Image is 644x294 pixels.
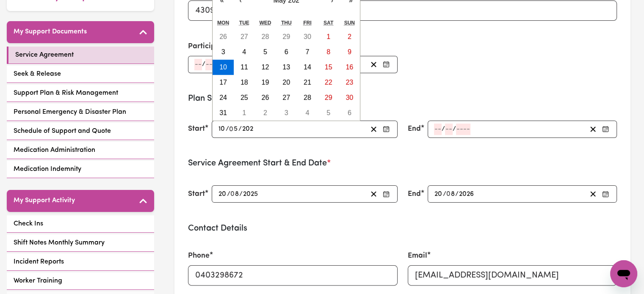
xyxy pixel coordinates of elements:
[218,124,226,135] input: --
[14,88,118,98] span: Support Plan & Risk Management
[408,189,421,200] label: End
[282,94,290,101] abbr: May 27, 202
[305,48,309,55] abbr: May 7, 202
[14,276,62,286] span: Worker Training
[339,44,360,60] button: May 9, 202
[242,124,254,135] input: ----
[304,94,311,101] abbr: May 28, 202
[455,190,459,198] span: /
[339,105,360,121] button: June 6, 202
[240,94,248,101] abbr: May 25, 202
[229,126,233,132] span: 0
[213,44,234,60] button: May 3, 202
[434,188,443,200] input: --
[323,20,333,26] abbr: Saturday
[443,190,446,198] span: /
[7,142,154,159] a: Medication Administration
[240,63,248,71] abbr: May 11, 202
[262,63,269,71] abbr: May 12, 202
[318,90,339,105] button: May 29, 202
[188,223,617,234] h3: Contact Details
[7,272,154,290] a: Worker Training
[304,63,311,71] abbr: May 14, 202
[276,75,297,90] button: May 20, 202
[339,75,360,90] button: May 23, 202
[219,79,227,86] abbr: May 17, 202
[240,79,248,86] abbr: May 18, 202
[348,48,351,55] abbr: May 9, 202
[234,75,255,90] button: May 18, 202
[255,29,276,44] button: April 28, 202
[234,60,255,75] button: May 11, 202
[318,75,339,90] button: May 22, 202
[7,21,154,43] button: My Support Documents
[297,44,318,60] button: May 7, 202
[281,20,292,26] abbr: Thursday
[255,75,276,90] button: May 19, 202
[219,94,227,101] abbr: May 24, 202
[213,60,234,75] button: May 10, 202
[14,107,126,117] span: Personal Emergency & Disaster Plan
[7,161,154,178] a: Medication Indemnity
[339,90,360,105] button: May 30, 202
[285,48,288,55] abbr: May 6, 202
[188,124,205,135] label: Start
[14,126,111,136] span: Schedule of Support and Quote
[282,79,290,86] abbr: May 20, 202
[408,250,427,261] label: Email
[188,250,210,261] label: Phone
[304,33,311,40] abbr: April 30, 202
[282,33,290,40] abbr: April 29, 202
[14,28,87,36] h5: My Support Documents
[7,123,154,140] a: Schedule of Support and Quote
[276,90,297,105] button: May 27, 202
[345,94,353,101] abbr: May 30, 202
[459,188,475,200] input: ----
[297,90,318,105] button: May 28, 202
[610,260,637,287] iframe: Button to launch messaging window
[219,109,227,116] abbr: May 31, 202
[262,79,269,86] abbr: May 19, 202
[234,44,255,60] button: May 4, 202
[234,105,255,121] button: June 1, 202
[238,125,242,133] span: /
[242,109,246,116] abbr: June 1, 202
[231,188,240,200] input: --
[447,188,455,200] input: --
[14,197,75,205] h5: My Support Activity
[213,90,234,105] button: May 24, 202
[226,125,229,133] span: /
[221,48,225,55] abbr: May 3, 202
[240,33,248,40] abbr: April 27, 202
[14,219,43,229] span: Check Ins
[262,33,269,40] abbr: April 28, 202
[255,90,276,105] button: May 26, 202
[234,29,255,44] button: April 27, 202
[276,29,297,44] button: April 29, 202
[15,50,74,60] span: Service Agreement
[326,109,330,116] abbr: June 5, 202
[303,20,311,26] abbr: Friday
[345,79,353,86] abbr: May 23, 202
[7,190,154,212] button: My Support Activity
[188,93,617,104] h3: Plan Start & End Date
[282,63,290,71] abbr: May 13, 202
[213,105,234,121] button: May 31, 202
[276,105,297,121] button: June 3, 202
[14,257,64,267] span: Incident Reports
[348,33,351,40] abbr: May 2, 202
[230,124,239,135] input: --
[325,79,332,86] abbr: May 22, 202
[188,189,205,200] label: Start
[325,94,332,101] abbr: May 29, 202
[218,188,227,200] input: --
[7,215,154,233] a: Check Ins
[318,44,339,60] button: May 8, 202
[14,238,105,248] span: Shift Notes Monthly Summary
[345,63,353,71] abbr: May 16, 202
[408,124,421,135] label: End
[326,33,330,40] abbr: May 1, 202
[326,48,330,55] abbr: May 8, 202
[434,124,442,135] input: --
[14,164,81,174] span: Medication Indemnity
